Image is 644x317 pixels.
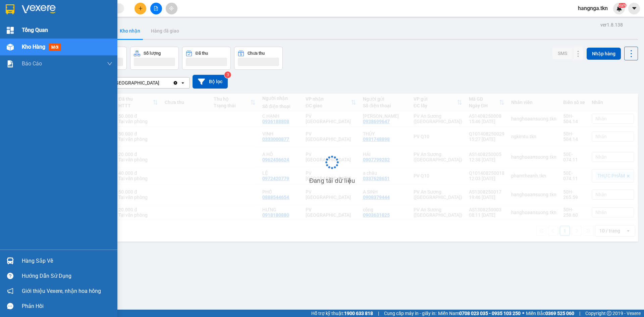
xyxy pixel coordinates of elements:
span: Kho hàng [22,44,45,50]
button: Đã thu [182,47,231,70]
strong: 0369 525 060 [545,311,574,316]
div: Phản hồi [22,301,112,311]
div: ver 1.8.138 [600,21,623,29]
img: warehouse-icon [7,44,14,51]
span: Cung cấp máy in - giấy in: [384,310,436,317]
div: Hướng dẫn sử dụng [22,271,112,281]
span: down [107,61,112,66]
button: caret-down [628,3,640,14]
sup: 3 [224,71,231,78]
li: [STREET_ADDRESS][PERSON_NAME]. [GEOGRAPHIC_DATA], Tỉnh [GEOGRAPHIC_DATA] [63,16,280,25]
span: Miền Nam [438,310,521,317]
span: Tổng Quan [22,26,48,34]
span: ⚪️ [522,312,524,315]
span: Giới thiệu Vexere, nhận hoa hồng [22,287,101,295]
span: hangnga.tkn [573,4,613,12]
button: SMS [552,47,573,59]
span: | [378,310,379,317]
strong: 0708 023 035 - 0935 103 250 [459,311,521,316]
button: plus [135,3,146,14]
span: mới [49,44,61,51]
span: Hỗ trợ kỹ thuật: [311,310,373,317]
div: Chưa thu [248,51,265,56]
span: message [7,303,13,309]
span: | [579,310,580,317]
img: warehouse-icon [7,257,14,264]
span: question-circle [7,273,13,279]
button: aim [166,3,177,14]
sup: NaN [618,3,626,8]
img: dashboard-icon [7,27,14,34]
div: PV [GEOGRAPHIC_DATA] [107,80,159,86]
span: file-add [154,6,158,11]
button: Số lượng [130,47,179,70]
span: Miền Bắc [526,310,574,317]
strong: 1900 633 818 [344,311,373,316]
span: plus [138,6,143,11]
button: Nhập hàng [587,48,621,60]
span: aim [169,6,174,11]
div: Đang tải dữ liệu [309,176,355,186]
button: Chưa thu [234,47,283,70]
div: Đã thu [196,51,208,56]
svg: Clear value [173,80,178,86]
button: Hàng đã giao [146,23,184,39]
img: logo.jpg [8,8,42,42]
div: Số lượng [144,51,161,56]
img: icon-new-feature [616,5,622,11]
span: caret-down [631,5,637,11]
img: logo-vxr [6,4,14,14]
div: Hàng sắp về [22,256,112,266]
span: copyright [607,311,611,316]
button: file-add [150,3,162,14]
span: Báo cáo [22,59,42,68]
button: Kho nhận [114,23,146,39]
b: GỬI : PV [GEOGRAPHIC_DATA] [8,49,100,71]
input: Selected PV Hòa Thành. [160,80,161,86]
li: Hotline: 1900 8153 [63,25,280,33]
button: Bộ lọc [193,75,228,89]
span: notification [7,288,13,294]
img: solution-icon [7,60,14,67]
svg: open [180,80,185,86]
